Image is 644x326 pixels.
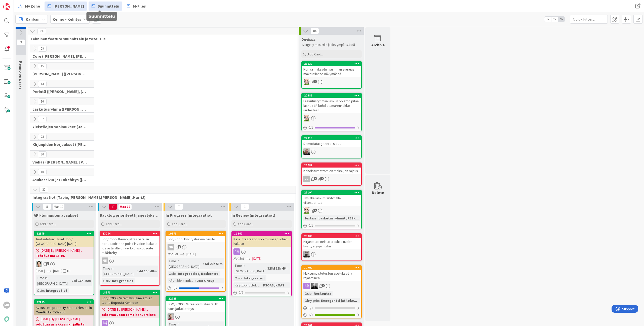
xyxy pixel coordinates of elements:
[30,36,291,41] span: Tekninen feature suunnittelu ja toteutus
[252,256,262,261] span: [DATE]
[262,282,286,288] div: PSOAS, KOAS
[196,278,216,283] div: Joo Group
[314,209,317,212] span: 1
[38,99,47,105] span: 16
[301,190,362,229] a: 21194Tyhjälle laskutusryhmälle viitesuoritusANTestaus:Laskutusryhmät, RESK...0/1
[311,283,318,289] img: MV
[302,98,361,113] div: Laskutusryhmän laskun poiston pitää laskea LR kohdistuma/ennakko uudestaan
[100,290,159,295] div: 18571
[312,291,333,296] div: Reskontra
[166,301,225,312] div: JOO/ROPO: Viitesuoritusten SFTP haun jatkokehitys
[120,206,130,208] div: Max 12
[168,232,225,235] div: 19571
[232,289,291,296] div: 0/2
[107,307,148,312] span: [DATE] By [PERSON_NAME]...
[265,266,266,271] span: :
[301,265,362,318] a: 17799Maksumuistutusten asetukset ja rajaaminenMVOsio:ReskontraOhry-prio:Emergentti jatkoke...0/11/1
[166,213,212,218] span: In Progress (integraatiot
[302,266,361,281] div: 17799Maksumuistutusten asetukset ja rajaaminen
[303,79,310,85] img: AN
[302,190,361,206] div: 21194Tyhjälle laskutusryhmälle viitesuoritus
[302,251,361,257] div: JH
[34,213,78,218] span: API-tunnusten avaukset
[38,63,47,69] span: 15
[320,177,324,180] span: 2
[544,17,551,22] span: 1x
[34,300,94,304] div: 22125
[303,291,312,296] div: Osio
[166,244,225,250] div: MK
[302,140,361,147] div: Demodata: generoi slotit
[168,271,176,276] div: Osio
[102,232,159,235] div: 23004
[303,251,310,257] img: JH
[102,266,137,277] div: Time in [GEOGRAPHIC_DATA]
[26,16,39,22] span: Kanban
[67,268,70,274] div: 1D
[303,215,316,221] div: Testaus
[558,17,565,22] span: 3x
[18,61,23,89] span: Kenno on paras
[302,115,361,121] div: AN
[302,270,361,281] div: Maksumuistutusten asetukset ja rajaaminen
[266,266,290,271] div: 328d 16h 46m
[38,134,47,140] span: 23
[302,176,361,182] div: JL
[106,222,122,226] span: Add Card...
[110,278,111,284] span: :
[40,222,56,226] span: Add Card...
[3,302,10,309] div: MK
[34,300,94,315] div: 22125Avaus real-property-hierarchies-apiin One4All:lle, Y-Säätiö
[3,3,10,10] img: Visit kanbanzone.com
[38,169,47,175] span: 10
[301,162,362,186] a: 22787Kohdistumattomien maksujen rajausJL
[302,283,361,289] div: MV
[178,245,181,248] span: 1
[308,223,313,228] span: 0 / 1
[89,2,122,11] a: Suunnittelu
[166,231,225,236] div: 19571
[166,296,225,301] div: 22923
[53,268,62,274] span: [DATE]
[32,54,88,59] span: Core (Pasi, Jussi, JaakkoHä, Jyri, Leo, MikkoK, Väinö, MattiH)
[314,80,317,83] span: 2
[89,14,115,19] h5: Suunnittelu
[111,278,135,284] div: Integraatiot
[302,222,361,229] div: 0/1
[100,231,159,236] div: 23004
[242,275,243,281] span: :
[304,266,361,270] div: 17799
[43,204,51,210] span: 5
[303,207,310,214] img: AN
[303,298,319,303] div: Ohry-prio
[166,231,225,242] div: 19571Joo/Ropo: Hyvityslaskuaineisto
[34,231,94,247] div: 22545Tuotantotunnukset Joo / [GEOGRAPHIC_DATA] [DATE]
[38,46,47,52] span: 29
[308,312,313,317] span: 1 / 1
[302,61,361,66] div: 23030
[301,233,362,261] a: 23008Kirjanpitoaineisto crashaa uuden hyvitystyypin takiaJH
[100,236,159,256] div: Joo/Ropo: Kenno jättää ostajan postiosoitteen pois Finvoice-laskulta jos ostajalle on verkkolasku...
[195,278,196,283] span: :
[37,28,46,34] span: 335
[102,291,159,294] div: 18571
[168,258,203,269] div: Time in [GEOGRAPHIC_DATA]
[551,17,558,22] span: 2x
[371,42,385,48] div: Archive
[36,275,69,286] div: Time in [GEOGRAPHIC_DATA]
[41,316,82,322] span: [DATE] By [PERSON_NAME]...
[304,136,361,140] div: 22919
[32,142,88,147] span: Kirjanpidon korjaukset (Jussi, JaakkoHä)
[234,232,291,235] div: 11860
[168,313,174,320] img: HJ
[233,282,261,288] div: Käyttöönottokriittisyys
[36,261,42,267] img: TT
[3,316,10,323] img: avatar
[15,2,43,11] a: My Zone
[34,236,94,247] div: Tuotantotunnukset Joo / [GEOGRAPHIC_DATA] [DATE]
[41,248,82,253] span: [DATE] By [PERSON_NAME]...
[32,177,88,182] span: Asukassivut jatkokehitys (Rasmus, TommiH, Bella)
[32,195,289,200] span: Integraatiot (Tapio,Santeri,Marko,HarriJ)
[302,190,361,195] div: 21194
[302,312,361,318] div: 1/1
